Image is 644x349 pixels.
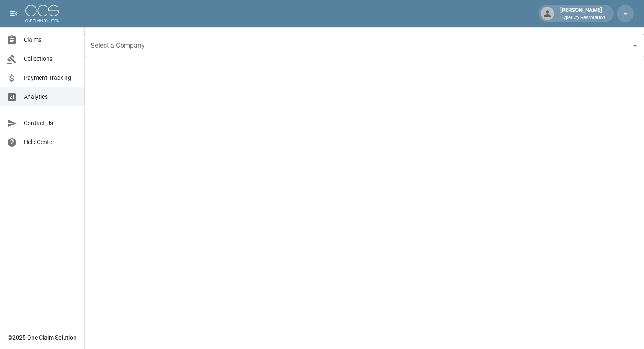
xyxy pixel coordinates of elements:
button: Open [629,40,641,52]
span: Claims [24,35,77,44]
div: © 2025 One Claim Solution [8,333,77,342]
span: Payment Tracking [24,74,77,82]
span: Help Center [24,138,77,147]
span: Analytics [24,93,77,101]
img: ocs-logo-white-transparent.png [25,5,59,22]
div: [PERSON_NAME] [557,6,608,21]
button: open drawer [5,5,22,22]
span: Collections [24,55,77,63]
span: Contact Us [24,119,77,128]
p: HyperDry Restoration [560,14,605,22]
